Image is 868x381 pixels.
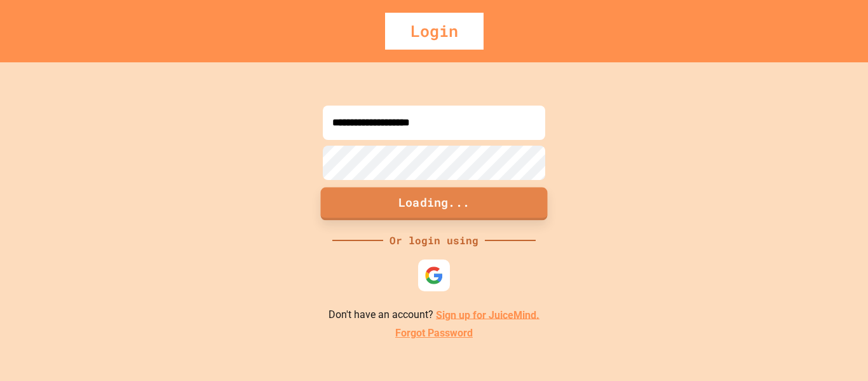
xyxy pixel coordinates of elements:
a: Forgot Password [395,326,473,341]
a: Sign up for JuiceMind. [436,308,539,321]
button: Loading... [321,187,548,220]
div: Login [385,13,484,50]
div: Or login using [383,233,485,248]
img: google-icon.svg [424,266,444,285]
p: Don't have an account? [329,307,539,323]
